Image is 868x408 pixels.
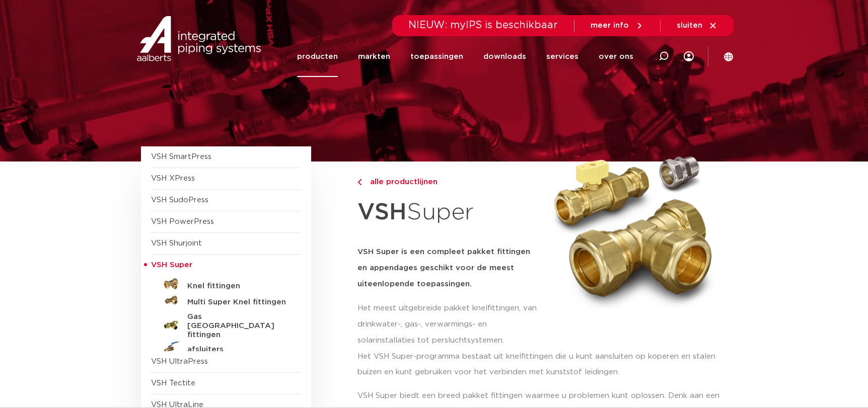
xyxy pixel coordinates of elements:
p: Het meest uitgebreide pakket knelfittingen, van drinkwater-, gas-, verwarmings- en solarinstallat... [357,300,540,349]
h5: Multi Super Knel fittingen [187,298,287,307]
nav: Menu [297,36,633,77]
h5: Gas [GEOGRAPHIC_DATA] fittingen [187,312,287,340]
div: my IPS [684,36,694,77]
a: VSH UltraPress [151,358,208,365]
a: alle productlijnen [357,176,540,188]
a: producten [297,36,338,77]
a: VSH XPress [151,175,195,182]
p: Het VSH Super-programma bestaat uit knelfittingen die u kunt aansluiten op koperen en stalen buiz... [357,349,728,381]
span: NIEUW: myIPS is beschikbaar [408,20,558,30]
a: VSH SudoPress [151,196,208,204]
a: services [546,36,578,77]
a: Gas [GEOGRAPHIC_DATA] fittingen [151,308,301,340]
a: Multi Super Knel fittingen [151,292,301,308]
a: markten [358,36,390,77]
a: VSH SmartPress [151,153,211,160]
img: chevron-right.svg [357,179,361,186]
h5: afsluiters [187,345,287,354]
a: afsluiters [151,340,301,356]
span: meer info [591,22,629,29]
span: VSH Super [151,261,192,269]
a: toepassingen [410,36,463,77]
h5: VSH Super is een compleet pakket fittingen en appendages geschikt voor de meest uiteenlopende toe... [357,244,540,292]
span: alle productlijnen [364,178,438,186]
strong: VSH [357,201,407,224]
a: VSH PowerPress [151,218,214,225]
a: sluiten [677,21,717,30]
a: VSH Tectite [151,379,195,387]
a: VSH Shurjoint [151,239,202,247]
a: over ons [599,36,633,77]
a: meer info [591,21,644,30]
a: Knel fittingen [151,276,301,292]
a: downloads [483,36,526,77]
h1: Super [357,193,540,232]
h5: Knel fittingen [187,282,287,291]
span: sluiten [677,22,702,29]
